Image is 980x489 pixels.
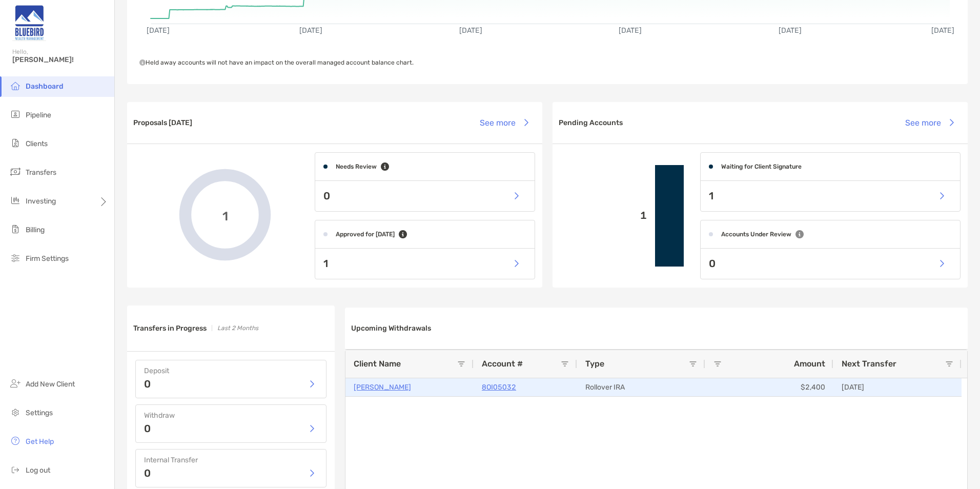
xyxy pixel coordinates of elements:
span: Billing [26,226,45,234]
a: 8OI05032 [482,381,516,394]
text: [DATE] [931,26,954,35]
button: See more [897,111,962,134]
p: 0 [709,257,716,270]
p: 0 [323,190,330,202]
img: add_new_client icon [9,377,22,390]
h4: Internal Transfer [144,456,318,464]
p: 0 [144,423,151,434]
span: Pipeline [26,111,51,119]
span: Clients [26,139,48,148]
h3: Upcoming Withdrawals [351,324,431,333]
span: Dashboard [26,82,64,91]
button: See more [472,111,536,134]
span: Type [585,359,604,369]
text: [DATE] [299,26,322,35]
text: [DATE] [147,26,170,35]
p: 0 [144,379,151,389]
div: [DATE] [833,378,962,396]
h4: Approved for [DATE] [336,231,395,238]
span: [PERSON_NAME]! [12,55,108,64]
div: $2,400 [705,378,833,396]
span: Get Help [26,437,54,446]
h3: Pending Accounts [559,118,623,127]
img: billing icon [9,223,22,235]
p: 0 [144,468,151,478]
p: 1 [561,209,647,222]
span: Client Name [354,359,401,369]
img: pipeline icon [9,108,22,120]
h3: Proposals [DATE] [133,118,192,127]
h4: Withdraw [144,411,318,420]
span: Add New Client [26,380,75,389]
span: Held away accounts will not have an impact on the overall managed account balance chart. [139,59,414,66]
span: Account # [482,359,523,369]
span: Firm Settings [26,254,69,263]
span: Amount [794,359,825,369]
span: 1 [222,208,228,222]
img: dashboard icon [9,79,22,92]
div: Rollover IRA [577,378,705,396]
text: [DATE] [779,26,802,35]
img: Zoe Logo [12,4,46,41]
h3: Transfers in Progress [133,324,207,333]
p: 1 [709,190,713,202]
text: [DATE] [619,26,642,35]
a: [PERSON_NAME] [354,381,411,394]
img: transfers icon [9,166,22,178]
span: Investing [26,197,56,206]
h4: Deposit [144,366,318,375]
span: Log out [26,466,50,475]
span: Settings [26,409,53,417]
img: logout icon [9,463,22,476]
p: 1 [323,257,328,270]
img: settings icon [9,406,22,418]
h4: Accounts Under Review [721,231,791,238]
h4: Waiting for Client Signature [721,163,802,170]
h4: Needs Review [336,163,377,170]
img: clients icon [9,137,22,149]
span: Transfers [26,168,56,177]
text: [DATE] [459,26,482,35]
img: investing icon [9,194,22,207]
img: get-help icon [9,435,22,447]
p: Last 2 Months [217,322,258,335]
img: firm-settings icon [9,252,22,264]
span: Next Transfer [842,359,896,369]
